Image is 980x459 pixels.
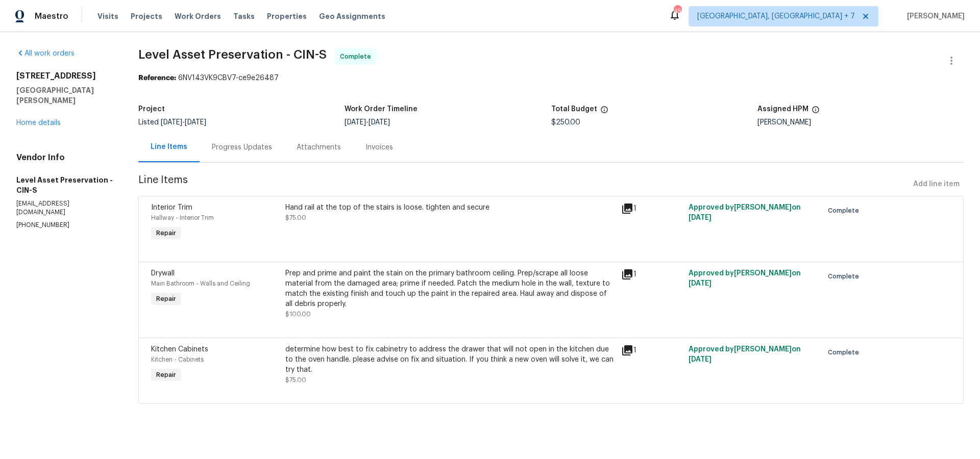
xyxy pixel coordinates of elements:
div: Progress Updates [212,142,272,152]
span: Drywall [151,270,175,277]
h5: Work Order Timeline [345,106,418,113]
span: Complete [828,347,863,358]
div: 1 [621,344,682,356]
h5: Assigned HPM [757,106,808,113]
span: Geo Assignments [319,11,385,21]
div: Prep and prime and paint the stain on the primary bathroom ceiling. Prep/scrape all loose materia... [285,268,615,309]
span: Repair [152,228,180,238]
div: 1 [621,268,682,280]
span: The hpm assigned to this work order. [812,106,820,119]
div: [PERSON_NAME] [757,119,964,126]
div: determine how best to fix cabinetry to address the drawer that will not open in the kitchen due t... [285,344,615,375]
span: Work Orders [175,11,221,21]
p: [EMAIL_ADDRESS][DOMAIN_NAME] [16,199,114,217]
span: Level Asset Preservation - CIN-S [138,48,327,61]
span: Properties [267,11,307,21]
h4: Vendor Info [16,152,114,163]
span: Approved by [PERSON_NAME] on [689,270,801,287]
span: Hallway - Interior Trim [151,215,214,221]
span: Complete [828,271,863,282]
span: Kitchen - Cabinets [151,356,204,363]
h5: Project [138,106,165,113]
span: Projects [131,11,162,21]
span: - [161,119,206,126]
span: Tasks [233,13,255,20]
span: Approved by [PERSON_NAME] on [689,346,801,363]
span: $100.00 [285,311,311,317]
span: Complete [340,52,375,62]
span: Kitchen Cabinets [151,346,208,353]
span: [GEOGRAPHIC_DATA], [GEOGRAPHIC_DATA] + 7 [697,11,855,21]
span: [DATE] [689,280,712,287]
a: Home details [16,119,61,126]
div: 45 [674,6,681,16]
span: Approved by [PERSON_NAME] on [689,204,801,221]
h5: Level Asset Preservation - CIN-S [16,175,114,195]
span: Main Bathroom - Walls and Ceiling [151,280,250,287]
div: 6NV143VK9CBV7-ce9e26487 [138,73,964,83]
span: The total cost of line items that have been proposed by Opendoor. This sum includes line items th... [600,106,608,119]
span: Listed [138,119,206,126]
span: Repair [152,294,180,304]
h2: [STREET_ADDRESS] [16,71,114,81]
span: Complete [828,206,863,216]
span: Maestro [35,11,68,21]
span: $75.00 [285,215,306,221]
div: Attachments [297,142,341,152]
h5: Total Budget [551,106,597,113]
div: Hand rail at the top of the stairs is loose. tighten and secure [285,202,615,213]
span: Visits [97,11,118,21]
span: [DATE] [689,214,712,221]
span: Line Items [138,175,909,194]
span: $250.00 [551,119,580,126]
div: 1 [621,202,682,215]
span: - [345,119,390,126]
span: [PERSON_NAME] [903,11,965,21]
a: All work orders [16,50,75,57]
p: [PHONE_NUMBER] [16,221,114,229]
h5: [GEOGRAPHIC_DATA][PERSON_NAME] [16,85,114,106]
b: Reference: [138,74,176,82]
span: Interior Trim [151,204,192,211]
span: [DATE] [185,119,206,126]
span: [DATE] [369,119,390,126]
div: Line Items [151,142,187,152]
span: [DATE] [161,119,182,126]
span: Repair [152,370,180,380]
div: Invoices [365,142,393,152]
span: $75.00 [285,377,306,383]
span: [DATE] [345,119,366,126]
span: [DATE] [689,356,712,363]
